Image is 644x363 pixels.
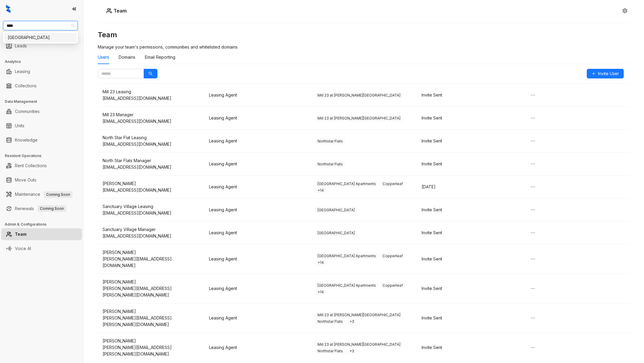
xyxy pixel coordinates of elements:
[15,134,38,146] a: Knowledge
[103,203,199,210] div: Sanctuary Village Leasing
[530,139,535,143] span: ellipsis
[204,333,311,362] td: Leasing Agent
[103,118,199,125] div: [EMAIL_ADDRESS][DOMAIN_NAME]
[347,348,356,354] span: + 3
[103,157,199,164] div: North Star Flats Manager
[103,344,199,357] div: [PERSON_NAME][EMAIL_ADDRESS][PERSON_NAME][DOMAIN_NAME]
[598,70,619,77] span: Invite User
[103,210,199,216] div: [EMAIL_ADDRESS][DOMAIN_NAME]
[15,66,30,77] a: Leasing
[530,345,535,350] span: ellipsis
[422,161,518,167] div: Invite Sent
[106,8,112,14] img: Users
[530,230,535,235] span: ellipsis
[380,283,405,288] span: Copperleaf
[623,8,627,13] span: setting
[103,95,199,102] div: [EMAIL_ADDRESS][DOMAIN_NAME]
[380,181,405,187] span: Copperleaf
[103,141,199,148] div: [EMAIL_ADDRESS][DOMAIN_NAME]
[5,59,83,64] h3: Analytics
[315,312,402,318] span: Mill 23 at [PERSON_NAME][GEOGRAPHIC_DATA]
[15,203,66,215] a: RenewalsComing Soon
[530,286,535,291] span: ellipsis
[15,228,27,240] a: Team
[1,243,82,255] li: Voice AI
[315,283,378,288] span: [GEOGRAPHIC_DATA] Apartments
[5,222,83,227] h3: Admin & Configurations
[5,99,83,104] h3: Data Management
[1,66,82,77] li: Leasing
[15,106,40,117] a: Communities
[148,72,153,76] span: search
[204,107,311,130] td: Leasing Agent
[204,303,311,333] td: Leasing Agent
[315,138,345,144] span: Northstar Flats
[204,153,311,176] td: Leasing Agent
[422,256,518,262] div: Invite Sent
[103,256,199,269] div: [PERSON_NAME][EMAIL_ADDRESS][DOMAIN_NAME]
[103,164,199,170] div: [EMAIL_ADDRESS][DOMAIN_NAME]
[103,279,199,285] div: [PERSON_NAME]
[103,233,199,239] div: [EMAIL_ADDRESS][DOMAIN_NAME]
[204,176,311,198] td: Leasing Agent
[44,191,72,198] span: Coming Soon
[6,5,10,13] img: logo
[315,260,326,266] span: + 14
[315,187,326,193] span: + 14
[315,319,345,325] span: Northstar Flats
[422,138,518,144] div: Invite Sent
[8,34,73,41] div: [GEOGRAPHIC_DATA]
[315,348,345,354] span: Northstar Flats
[315,253,378,259] span: [GEOGRAPHIC_DATA] Apartments
[315,181,378,187] span: [GEOGRAPHIC_DATA] Apartments
[315,230,357,236] span: [GEOGRAPHIC_DATA]
[380,253,405,259] span: Copperleaf
[98,54,109,61] div: Users
[15,40,27,52] a: Leads
[592,72,596,76] span: plus
[119,54,135,61] div: Domains
[422,92,518,98] div: Invite Sent
[1,188,82,200] li: Maintenance
[530,257,535,261] span: ellipsis
[587,69,624,78] button: Invite User
[145,54,175,61] div: Email Reporting
[204,274,311,303] td: Leasing Agent
[315,289,326,295] span: + 14
[422,184,518,190] div: [DATE]
[103,285,199,298] div: [PERSON_NAME][EMAIL_ADDRESS][PERSON_NAME][DOMAIN_NAME]
[103,226,199,233] div: Sanctuary Village Manager
[103,187,199,193] div: [EMAIL_ADDRESS][DOMAIN_NAME]
[422,115,518,121] div: Invite Sent
[1,203,82,215] li: Renewals
[315,115,402,121] span: Mill 23 at [PERSON_NAME][GEOGRAPHIC_DATA]
[530,207,535,212] span: ellipsis
[422,344,518,351] div: Invite Sent
[1,134,82,146] li: Knowledge
[98,30,630,40] h3: Team
[422,285,518,292] div: Invite Sent
[38,205,66,212] span: Coming Soon
[204,130,311,153] td: Leasing Agent
[1,174,82,186] li: Move Outs
[103,315,199,328] div: [PERSON_NAME][EMAIL_ADDRESS][PERSON_NAME][DOMAIN_NAME]
[315,161,345,167] span: Northstar Flats
[103,338,199,344] div: [PERSON_NAME]
[315,342,402,348] span: Mill 23 at [PERSON_NAME][GEOGRAPHIC_DATA]
[103,180,199,187] div: [PERSON_NAME]
[422,315,518,321] div: Invite Sent
[1,228,82,240] li: Team
[112,7,127,14] h5: Team
[5,153,83,159] h3: Resident Operations
[204,84,311,107] td: Leasing Agent
[1,80,82,92] li: Collections
[204,221,311,244] td: Leasing Agent
[422,207,518,213] div: Invite Sent
[15,174,36,186] a: Move Outs
[103,308,199,315] div: [PERSON_NAME]
[15,160,47,172] a: Rent Collections
[15,80,37,92] a: Collections
[1,120,82,132] li: Units
[347,319,356,325] span: + 3
[204,198,311,221] td: Leasing Agent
